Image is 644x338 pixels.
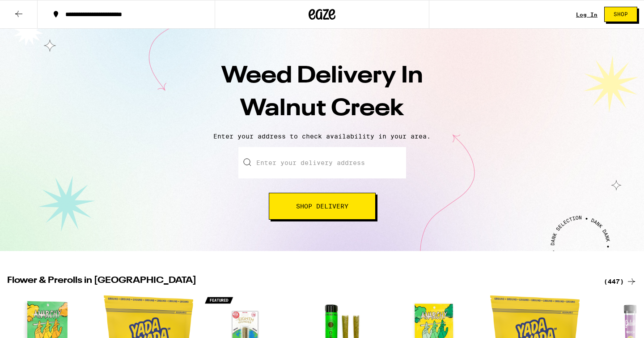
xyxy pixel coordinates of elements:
[269,193,376,220] button: Shop Delivery
[7,276,593,287] h2: Flower & Prerolls in [GEOGRAPHIC_DATA]
[165,60,479,126] h1: Weed Delivery In
[614,12,628,17] span: Shop
[9,133,635,140] p: Enter your address to check availability in your area.
[604,276,637,287] a: (447)
[240,97,404,121] span: Walnut Creek
[604,7,637,22] button: Shop
[238,147,406,178] input: Enter your delivery address
[576,12,597,17] div: Log In
[296,203,348,209] span: Shop Delivery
